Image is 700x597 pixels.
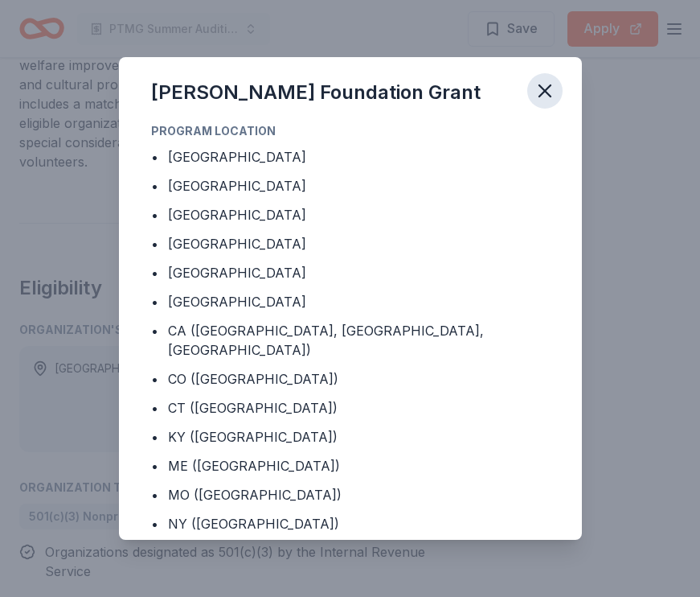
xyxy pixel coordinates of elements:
div: • [151,514,158,533]
div: NY ([GEOGRAPHIC_DATA]) [168,514,339,533]
div: [GEOGRAPHIC_DATA] [168,176,306,196]
div: • [151,147,158,167]
div: • [151,292,158,311]
div: • [151,369,158,389]
div: • [151,427,158,447]
div: • [151,234,158,253]
div: CT ([GEOGRAPHIC_DATA]) [168,398,338,418]
div: ME ([GEOGRAPHIC_DATA]) [168,456,340,476]
div: MO ([GEOGRAPHIC_DATA]) [168,485,342,504]
div: • [151,398,158,418]
div: CA ([GEOGRAPHIC_DATA], [GEOGRAPHIC_DATA], [GEOGRAPHIC_DATA]) [168,321,550,360]
div: [GEOGRAPHIC_DATA] [168,292,306,311]
div: [PERSON_NAME] Foundation Grant [151,80,481,105]
div: CO ([GEOGRAPHIC_DATA]) [168,369,338,389]
div: • [151,176,158,196]
div: • [151,456,158,476]
div: • [151,321,158,340]
div: • [151,263,158,282]
div: KY ([GEOGRAPHIC_DATA]) [168,427,338,447]
div: [GEOGRAPHIC_DATA] [168,147,306,167]
div: • [151,485,158,504]
div: [GEOGRAPHIC_DATA] [168,263,306,282]
div: • [151,205,158,224]
div: [GEOGRAPHIC_DATA] [168,205,306,224]
div: Program Location [151,121,550,141]
div: [GEOGRAPHIC_DATA] [168,234,306,253]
